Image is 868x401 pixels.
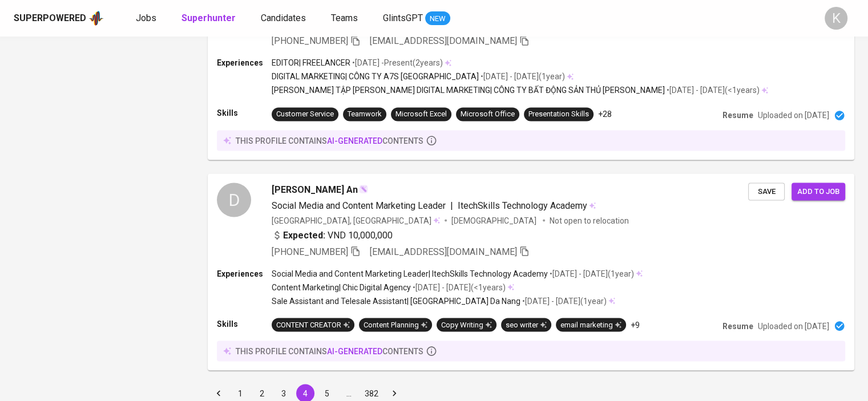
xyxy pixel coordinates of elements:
[217,318,272,329] p: Skills
[383,11,450,26] a: GlintsGPT NEW
[272,84,665,96] p: [PERSON_NAME] TẬP [PERSON_NAME] DIGITAL MARKETING | CÔNG TY BẤT ĐỘNG SẢN THỦ [PERSON_NAME]
[458,200,587,210] span: ItechSkills Technology Academy
[528,109,589,120] div: Presentation Skills
[665,84,760,96] p: • [DATE] - [DATE] ( <1 years )
[331,11,360,26] a: Teams
[327,346,382,355] span: AI-generated
[348,109,382,120] div: Teamwork
[425,13,450,25] span: NEW
[451,214,538,226] span: [DEMOGRAPHIC_DATA]
[370,246,517,257] span: [EMAIL_ADDRESS][DOMAIN_NAME]
[461,109,515,120] div: Microsoft Office
[88,10,104,27] img: app logo
[272,281,411,293] p: Content Marketing | Chic Digital Agency
[272,295,520,306] p: Sale Assistant and Telesale Assistant | [GEOGRAPHIC_DATA] Da Nang
[748,183,785,200] button: Save
[364,319,427,330] div: Content Planning
[217,268,272,279] p: Experiences
[272,183,358,196] span: [PERSON_NAME] An
[411,281,506,293] p: • [DATE] - [DATE] ( <1 years )
[550,214,629,226] p: Not open to relocation
[261,11,308,26] a: Candidates
[506,319,547,330] div: seo writer
[272,57,350,68] p: EDITOR | FREELANCER
[359,184,368,193] img: magic_wand.svg
[272,214,440,226] div: [GEOGRAPHIC_DATA], [GEOGRAPHIC_DATA]
[217,183,251,217] div: D
[14,12,86,25] div: Superpowered
[283,228,325,242] b: Expected:
[722,110,753,121] p: Resume
[208,173,854,370] a: D[PERSON_NAME] AnSocial Media and Content Marketing Leader|ItechSkills Technology Academy[GEOGRAP...
[520,295,607,306] p: • [DATE] - [DATE] ( 1 year )
[797,185,839,198] span: Add to job
[825,7,847,30] div: K
[276,319,350,330] div: CONTENT CREATOR
[272,246,348,257] span: [PHONE_NUMBER]
[350,57,443,68] p: • [DATE] - Present ( 2 years )
[548,268,634,279] p: • [DATE] - [DATE] ( 1 year )
[560,319,621,330] div: email marketing
[758,110,829,121] p: Uploaded on [DATE]
[136,11,159,26] a: Jobs
[340,387,358,399] div: …
[272,200,446,210] span: Social Media and Content Marketing Leader
[631,319,640,330] p: +9
[395,109,447,120] div: Microsoft Excel
[754,185,779,198] span: Save
[327,136,382,145] span: AI-generated
[181,11,238,26] a: Superhunter
[450,199,453,212] span: |
[217,57,272,68] p: Experiences
[758,320,829,331] p: Uploaded on [DATE]
[792,183,845,200] button: Add to job
[136,13,156,23] span: Jobs
[217,107,272,119] p: Skills
[261,13,306,23] span: Candidates
[598,108,612,120] p: +28
[236,135,423,146] p: this profile contains contents
[14,10,104,27] a: Superpoweredapp logo
[276,109,334,120] div: Customer Service
[331,13,358,23] span: Teams
[272,268,548,279] p: Social Media and Content Marketing Leader | ItechSkills Technology Academy
[272,35,348,46] span: [PHONE_NUMBER]
[383,13,423,23] span: GlintsGPT
[722,320,753,331] p: Resume
[479,71,565,82] p: • [DATE] - [DATE] ( 1 year )
[272,71,479,82] p: DIGITAL MARKETING | CÔNG TY A7S [GEOGRAPHIC_DATA]
[236,345,423,357] p: this profile contains contents
[181,13,236,23] b: Superhunter
[370,35,517,46] span: [EMAIL_ADDRESS][DOMAIN_NAME]
[441,319,492,330] div: Copy Writing
[272,228,393,242] div: VND 10,000,000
